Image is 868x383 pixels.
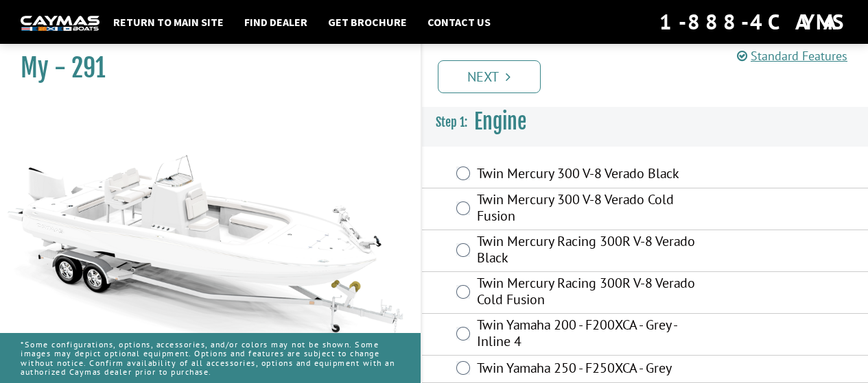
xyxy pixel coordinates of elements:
label: Twin Mercury 300 V-8 Verado Black [477,165,712,185]
h1: My - 291 [21,53,386,84]
div: 1-888-4CAYMAS [659,7,847,37]
label: Twin Mercury Racing 300R V-8 Verado Black [477,233,712,269]
label: Twin Mercury Racing 300R V-8 Verado Cold Fusion [477,275,712,311]
a: Get Brochure [321,13,414,31]
a: Find Dealer [237,13,314,31]
label: Twin Yamaha 200 - F200XCA - Grey - Inline 4 [477,317,712,353]
a: Standard Features [737,48,847,64]
label: Twin Mercury 300 V-8 Verado Cold Fusion [477,191,712,227]
a: Next [438,60,541,93]
a: Return to main site [106,13,231,31]
img: white-logo-c9c8dbefe5ff5ceceb0f0178aa75bf4bb51f6bca0971e226c86eb53dfe498488.png [21,16,99,30]
label: Twin Yamaha 250 - F250XCA - Grey [477,360,712,380]
a: Contact Us [421,13,497,31]
p: *Some configurations, options, accessories, and/or colors may not be shown. Some images may depic... [21,333,400,383]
